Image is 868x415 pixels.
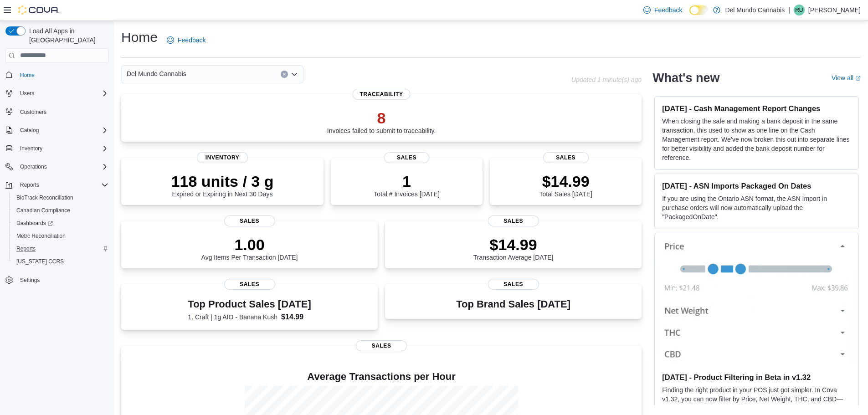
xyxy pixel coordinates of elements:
button: Settings [2,273,112,287]
span: Customers [20,108,46,116]
button: Users [2,87,112,100]
button: Home [2,68,112,82]
h3: [DATE] - ASN Imports Packaged On Dates [662,181,851,190]
span: Settings [20,277,40,284]
div: Invoices failed to submit to traceability. [327,109,436,134]
button: Catalog [2,124,112,137]
span: Sales [356,340,407,351]
a: Canadian Compliance [13,205,74,216]
span: Sales [543,152,589,163]
span: Sales [488,279,539,290]
dd: $14.99 [281,312,311,323]
a: Metrc Reconciliation [13,231,69,241]
a: BioTrack Reconciliation [13,192,77,203]
span: Dashboards [16,220,53,227]
button: Open list of options [291,71,298,78]
button: Catalog [16,125,42,136]
span: Users [16,88,108,99]
span: Washington CCRS [13,256,108,267]
p: If you are using the Ontario ASN format, the ASN Import in purchase orders will now automatically... [662,194,851,221]
button: Metrc Reconciliation [9,230,112,242]
span: Sales [224,279,275,290]
button: Users [16,88,38,99]
span: Load All Apps in [GEOGRAPHIC_DATA] [26,26,108,45]
button: Clear input [281,71,288,78]
a: Settings [16,275,43,286]
div: Total # Invoices [DATE] [374,172,439,198]
p: Del Mundo Cannabis [725,5,785,15]
span: Operations [16,161,108,172]
button: Inventory [2,142,112,155]
dt: 1. Craft | 1g AIO - Banana Kush [188,313,277,322]
p: When closing the safe and making a bank deposit in the same transaction, this used to show as one... [662,117,851,162]
a: View allExternal link [832,74,861,82]
span: Canadian Compliance [13,205,108,216]
h3: Top Product Sales [DATE] [188,299,311,310]
img: Cova [18,5,59,15]
button: Reports [9,242,112,255]
span: Del Mundo Cannabis [127,68,186,79]
span: Reports [20,181,39,189]
span: Operations [20,163,47,170]
span: Inventory [197,152,248,163]
div: Transaction Average [DATE] [473,236,554,261]
p: Updated 1 minute(s) ago [571,76,642,83]
a: Customers [16,107,50,118]
p: 8 [327,109,436,127]
button: Inventory [16,143,46,154]
p: $14.99 [473,236,554,254]
p: 1.00 [201,236,298,254]
span: Feedback [654,5,682,15]
span: Feedback [178,36,205,45]
span: Sales [224,215,275,226]
a: Home [16,70,38,81]
span: Sales [488,215,539,226]
a: Dashboards [13,218,56,229]
h3: [DATE] - Product Filtering in Beta in v1.32 [662,373,851,382]
span: Settings [16,274,108,286]
span: Home [16,69,108,81]
p: $14.99 [539,172,592,190]
h3: Top Brand Sales [DATE] [456,299,570,310]
h2: What's new [652,71,719,85]
span: Inventory [16,143,108,154]
svg: External link [855,76,861,81]
p: 118 units / 3 g [171,172,274,190]
p: 1 [374,172,439,190]
span: Inventory [20,145,42,152]
a: Feedback [163,31,209,49]
div: Expired or Expiring in Next 30 Days [171,172,274,198]
span: Canadian Compliance [16,207,70,214]
span: Metrc Reconciliation [13,231,108,241]
h1: Home [121,28,158,46]
button: Reports [2,179,112,191]
button: Canadian Compliance [9,204,112,217]
h4: Average Transactions per Hour [128,371,634,382]
span: Customers [16,106,108,118]
span: Sales [384,152,430,163]
button: Operations [2,160,112,173]
button: [US_STATE] CCRS [9,255,112,268]
div: Total Sales [DATE] [539,172,592,198]
a: Feedback [640,1,686,19]
button: Operations [16,161,51,172]
span: Metrc Reconciliation [16,232,66,240]
a: Reports [13,243,39,254]
span: BioTrack Reconciliation [13,192,108,203]
span: [US_STATE] CCRS [16,258,64,265]
span: Users [20,90,34,97]
button: BioTrack Reconciliation [9,191,112,204]
span: RU [795,5,803,15]
span: Dashboards [13,218,108,229]
button: Customers [2,105,112,118]
p: [PERSON_NAME] [808,5,861,15]
span: Reports [13,243,108,254]
a: Dashboards [9,217,112,230]
p: | [788,5,790,15]
span: Reports [16,179,108,190]
span: Home [20,72,35,79]
span: Catalog [20,127,39,134]
span: Catalog [16,125,108,136]
button: Reports [16,179,43,190]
